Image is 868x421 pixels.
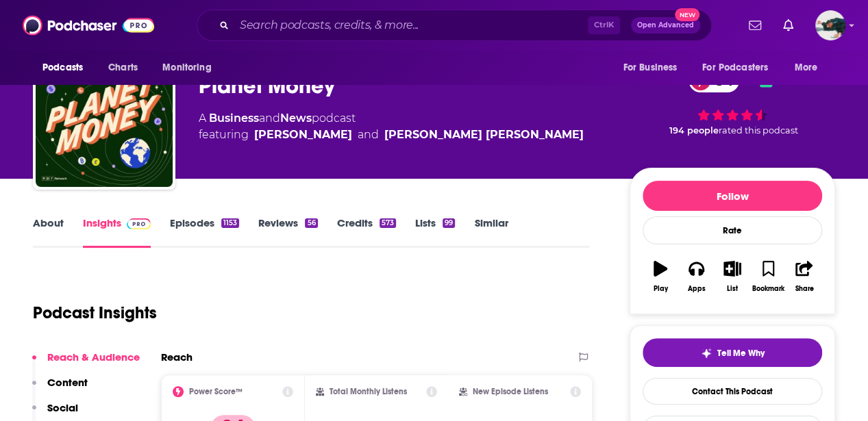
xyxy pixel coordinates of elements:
span: featuring [199,127,584,143]
a: InsightsPodchaser Pro [83,216,151,248]
button: Share [786,252,822,301]
a: Similar [474,216,508,248]
button: tell me why sparkleTell Me Why [643,338,822,367]
h2: Power Score™ [189,387,243,396]
span: Charts [108,58,138,77]
button: Bookmark [750,252,786,301]
a: Business [209,112,259,125]
span: and [358,127,379,143]
span: For Podcasters [702,58,768,77]
a: About [33,216,64,248]
p: Social [47,401,78,414]
button: Open AdvancedNew [631,17,700,34]
img: Podchaser - Follow, Share and Rate Podcasts [23,12,154,38]
span: New [675,8,699,21]
span: More [795,58,818,77]
span: Logged in as fsg.publicity [815,10,845,40]
button: Play [643,252,678,301]
span: Open Advanced [637,22,694,29]
button: List [715,252,750,301]
div: A podcast [199,110,584,143]
div: 1153 [221,218,239,228]
div: Bookmark [752,285,784,293]
a: Show notifications dropdown [743,14,767,37]
div: Share [795,285,813,293]
button: Follow [643,181,822,211]
a: Charts [99,55,146,81]
button: Reach & Audience [32,350,140,376]
button: open menu [613,55,694,81]
button: Content [32,376,88,401]
a: Lists99 [415,216,455,248]
img: User Profile [815,10,845,40]
img: tell me why sparkle [701,348,712,359]
span: rated this podcast [719,125,798,136]
h2: New Episode Listens [473,387,548,396]
div: 56 [305,218,317,228]
button: open menu [33,55,101,81]
span: Ctrl K [588,16,620,34]
span: Podcasts [42,58,83,77]
button: Show profile menu [815,10,845,40]
a: Contact This Podcast [643,378,822,405]
img: Podchaser Pro [127,218,151,229]
span: 194 people [669,125,719,136]
p: Reach & Audience [47,350,140,363]
button: Apps [678,252,714,301]
button: open menu [693,55,788,81]
a: Reviews56 [258,216,317,248]
div: 99 [443,218,455,228]
div: List [727,285,738,293]
a: Show notifications dropdown [778,14,799,37]
a: Amanda Aronczyk [254,127,352,143]
p: Content [47,376,88,389]
a: Sarah Aida Gonzalez [384,127,584,143]
button: open menu [153,55,229,81]
img: Planet Money [36,50,173,187]
div: 573 [380,218,396,228]
div: 94 194 peoplerated this podcast [630,60,835,144]
button: open menu [785,55,835,81]
div: Play [654,285,668,293]
div: Apps [688,285,706,293]
span: Tell Me Why [717,348,765,359]
h2: Reach [161,350,193,363]
div: Rate [643,216,822,244]
input: Search podcasts, credits, & more... [234,14,588,36]
span: For Business [623,58,677,77]
a: News [280,112,312,125]
h1: Podcast Insights [33,303,157,323]
span: Monitoring [162,58,211,77]
a: Credits573 [337,216,396,248]
div: Search podcasts, credits, & more... [197,10,712,41]
a: Episodes1153 [170,216,239,248]
span: and [259,112,280,125]
h2: Total Monthly Listens [330,387,407,396]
